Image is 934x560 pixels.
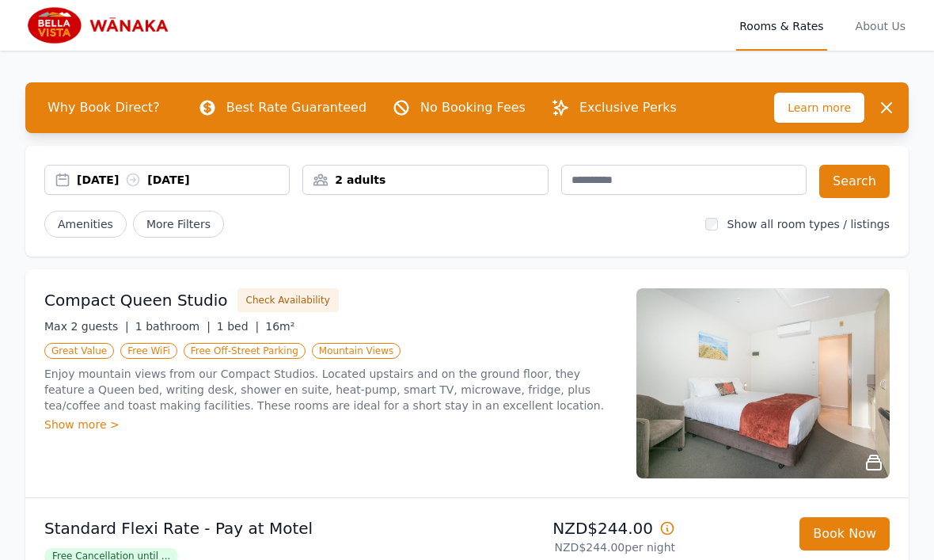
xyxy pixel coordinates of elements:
p: Enjoy mountain views from our Compact Studios. Located upstairs and on the ground floor, they fea... [44,366,617,413]
h3: Compact Queen Studio [44,289,228,311]
span: Max 2 guests | [44,320,129,333]
span: Learn more [774,93,864,123]
p: NZD$244.00 [473,517,675,539]
button: Book Now [799,517,890,550]
img: Bella Vista Wanaka [25,6,177,44]
span: Mountain Views [312,343,401,359]
p: No Booking Fees [420,98,526,117]
span: Why Book Direct? [35,92,173,124]
div: [DATE] [DATE] [77,172,289,188]
p: Standard Flexi Rate - Pay at Motel [44,517,461,539]
p: Exclusive Perks [579,98,677,117]
span: Free WiFi [120,343,177,359]
button: Search [819,165,890,198]
div: 2 adults [303,172,547,188]
span: 1 bathroom | [135,320,211,333]
button: Check Availability [237,288,339,312]
span: 16m² [265,320,294,333]
div: Show more > [44,417,617,432]
label: Show all room types / listings [727,218,890,230]
span: Great Value [44,343,114,359]
span: Free Off-Street Parking [184,343,306,359]
button: Amenities [44,211,127,238]
span: More Filters [133,211,224,238]
span: 1 bed | [217,320,259,333]
p: Best Rate Guaranteed [226,98,366,117]
p: NZD$244.00 per night [473,539,675,555]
